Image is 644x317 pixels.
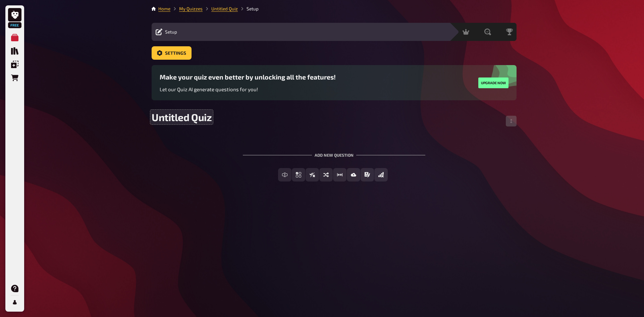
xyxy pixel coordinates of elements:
button: Prose (Long text) [361,168,374,181]
a: My Quizzes [179,6,203,11]
button: Free Text Input [278,168,291,181]
li: Setup [238,5,259,12]
li: My Quizzes [170,5,203,12]
h3: Make your quiz even better by unlocking all the features! [160,73,336,81]
button: Estimation Question [333,168,346,181]
button: Upgrade now [478,77,508,88]
span: Setup [165,29,177,35]
button: True / False [306,168,319,181]
a: Untitled Quiz [211,6,238,11]
div: Add new question [243,142,425,163]
li: Untitled Quiz [203,5,238,12]
button: Image Answer [347,168,360,181]
button: Multiple Choice [292,168,305,181]
a: Home [158,6,170,11]
span: Settings [165,51,186,56]
button: Offline Question [374,168,388,181]
span: Untitled Quiz [152,111,212,123]
button: Change Order [506,116,517,126]
span: Free [9,23,21,27]
button: Settings [152,46,192,60]
button: Sorting Question [319,168,333,181]
span: Let our Quiz AI generate questions for you! [160,86,258,92]
li: Home [158,5,170,12]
